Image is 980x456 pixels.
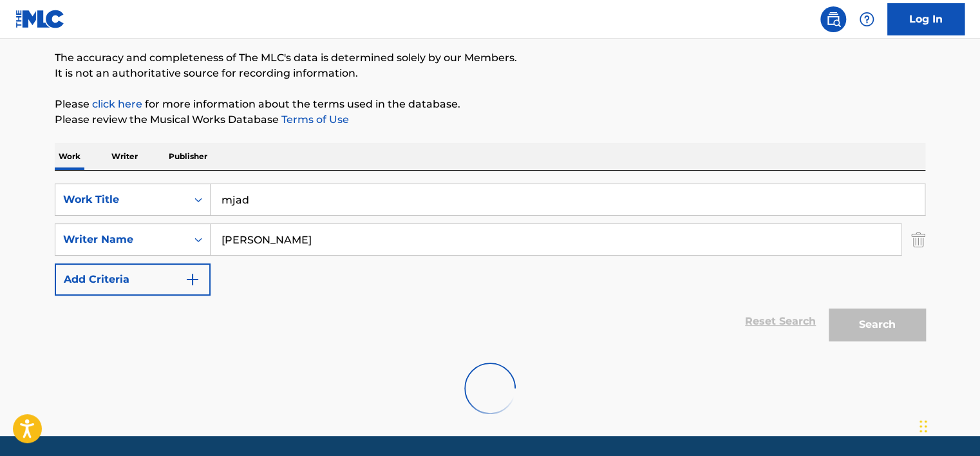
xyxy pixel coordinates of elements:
[825,12,841,27] img: search
[916,394,980,456] iframe: Chat Widget
[185,272,200,287] img: 9d2ae6d4665cec9f34b9.svg
[916,394,980,456] div: চ্যাট উইজেট
[63,232,179,247] div: Writer Name
[454,352,525,424] img: preloader
[15,10,65,28] img: MLC Logo
[55,50,925,66] p: The accuracy and completeness of The MLC's data is determined solely by our Members.
[92,98,142,110] a: click here
[859,12,874,27] img: help
[165,143,211,170] p: Publisher
[55,184,925,347] form: Search Form
[887,3,965,35] a: Log In
[63,192,179,207] div: Work Title
[820,6,846,32] a: Public Search
[55,143,84,170] p: Work
[55,66,925,81] p: It is not an authoritative source for recording information.
[854,6,880,32] div: Help
[55,263,211,296] button: Add Criteria
[279,113,349,126] a: Terms of Use
[108,143,142,170] p: Writer
[911,223,925,256] img: Delete Criterion
[55,97,925,112] p: Please for more information about the terms used in the database.
[919,407,927,446] div: টেনে আনুন
[55,112,925,128] p: Please review the Musical Works Database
